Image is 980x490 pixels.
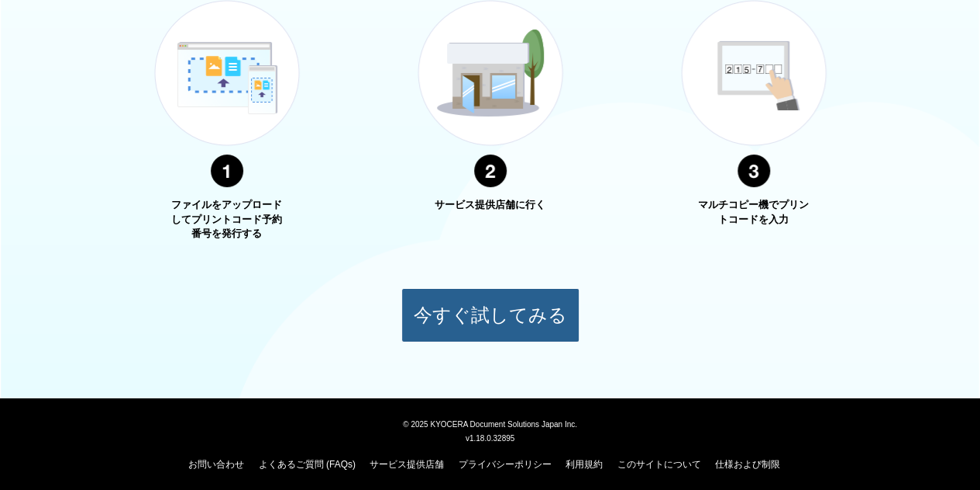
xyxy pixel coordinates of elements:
[370,459,444,470] a: サービス提供店舗
[617,459,700,470] a: このサイトについて
[459,459,552,470] a: プライバシーポリシー
[259,459,356,470] a: よくあるご質問 (FAQs)
[432,198,548,213] p: サービス提供店舗に行く
[401,288,579,342] button: 今すぐ試してみる
[696,198,812,227] p: マルチコピー機でプリントコードを入力
[169,198,285,242] p: ファイルをアップロードしてプリントコード予約番号を発行する
[715,459,780,470] a: 仕様および制限
[566,459,603,470] a: 利用規約
[403,419,577,429] span: © 2025 KYOCERA Document Solutions Japan Inc.
[188,459,244,470] a: お問い合わせ
[466,433,514,443] span: v1.18.0.32895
